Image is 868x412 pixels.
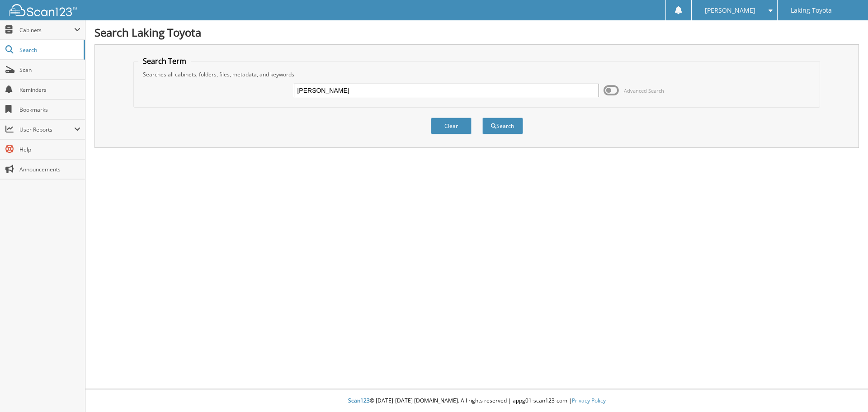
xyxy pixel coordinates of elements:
[85,390,868,412] div: © [DATE]-[DATE] [DOMAIN_NAME]. All rights reserved | appg01-scan123-com |
[624,87,664,94] span: Advanced Search
[138,56,191,66] legend: Search Term
[19,166,80,173] span: Announcements
[19,46,79,54] span: Search
[823,369,868,412] iframe: Chat Widget
[705,8,755,13] span: [PERSON_NAME]
[19,66,80,74] span: Scan
[9,4,77,16] img: scan123-logo-white.svg
[94,25,859,40] h1: Search Laking Toyota
[19,26,74,34] span: Cabinets
[431,118,472,134] button: Clear
[19,146,80,153] span: Help
[348,397,370,404] span: Scan123
[138,71,816,78] div: Searches all cabinets, folders, files, metadata, and keywords
[791,8,832,13] span: Laking Toyota
[482,118,523,134] button: Search
[19,126,74,133] span: User Reports
[19,106,80,114] span: Bookmarks
[19,86,80,94] span: Reminders
[572,397,606,404] a: Privacy Policy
